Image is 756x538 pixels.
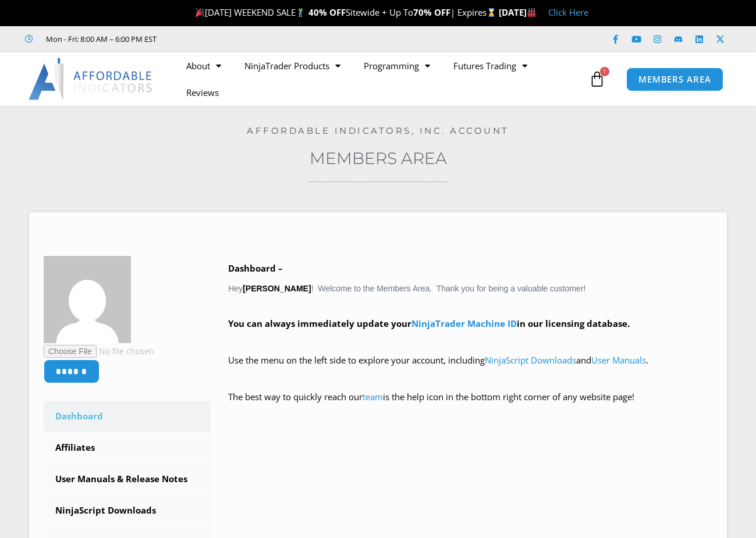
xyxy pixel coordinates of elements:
span: MEMBERS AREA [638,75,711,84]
span: 1 [600,67,609,76]
a: Members Area [310,148,447,168]
span: [DATE] WEEKEND SALE Sitewide + Up To | Expires [193,6,498,18]
strong: You can always immediately update your in our licensing database. [228,318,630,329]
a: NinjaTrader Products [233,52,352,79]
img: 🏭 [527,8,536,17]
a: MEMBERS AREA [626,67,723,91]
img: 🎉 [196,8,204,17]
img: ⌛ [487,8,496,17]
a: User Manuals [591,354,646,366]
span: Mon - Fri: 8:00 AM – 6:00 PM EST [43,32,157,46]
p: Use the menu on the left side to explore your account, including and . [228,352,712,385]
nav: Menu [175,52,586,106]
a: Click Here [548,6,588,18]
a: Reviews [175,79,230,106]
strong: 40% OFF [308,6,346,18]
a: Affiliates [44,433,211,463]
strong: 70% OFF [413,6,450,18]
a: Futures Trading [442,52,539,79]
a: Programming [352,52,442,79]
img: LogoAI | Affordable Indicators – NinjaTrader [29,58,154,100]
strong: [PERSON_NAME] [243,284,311,293]
img: 306a39d853fe7ca0a83b64c3a9ab38c2617219f6aea081d20322e8e32295346b [44,256,131,343]
a: 1 [572,62,623,96]
b: Dashboard – [228,262,283,274]
a: User Manuals & Release Notes [44,464,211,494]
a: About [175,52,233,79]
p: The best way to quickly reach our is the help icon in the bottom right corner of any website page! [228,389,712,422]
a: Dashboard [44,401,211,432]
img: 🏌️‍♂️ [296,8,305,17]
a: Affordable Indicators, Inc. Account [247,125,509,136]
a: NinjaTrader Machine ID [411,318,517,329]
a: NinjaScript Downloads [44,496,211,526]
a: team [363,391,383,402]
iframe: Customer reviews powered by Trustpilot [173,33,347,45]
a: NinjaScript Downloads [485,354,576,366]
div: Hey ! Welcome to the Members Area. Thank you for being a valuable customer! [228,261,712,422]
strong: [DATE] [499,6,537,18]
